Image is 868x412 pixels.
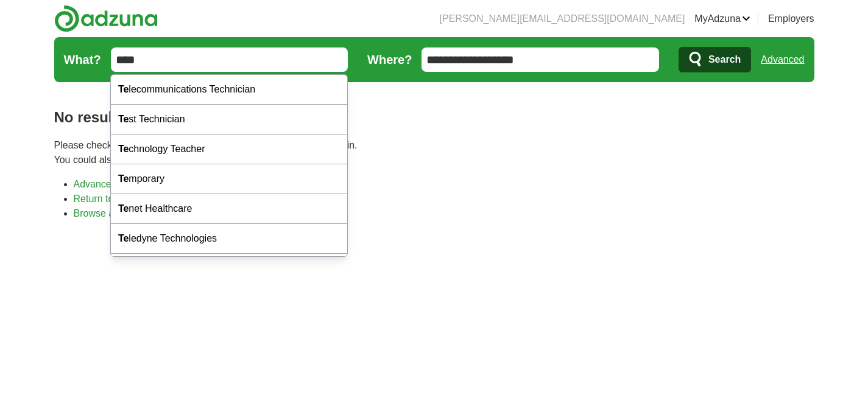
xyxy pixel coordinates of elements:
strong: Te [118,233,129,243]
strong: Te [118,114,129,124]
li: [PERSON_NAME][EMAIL_ADDRESS][DOMAIN_NAME] [440,12,685,26]
button: Search [679,47,751,72]
div: Assembly st Technician [111,254,347,284]
h1: No results found [54,106,814,128]
label: Where? [367,51,412,69]
div: st Technician [111,105,347,134]
strong: Te [118,203,129,214]
div: chnology Teacher [111,134,347,164]
a: MyAdzuna [694,12,750,26]
a: Advanced search [74,179,149,189]
span: Search [708,47,741,72]
strong: Te [118,144,129,154]
div: mporary [111,164,347,194]
a: Employers [768,12,814,26]
a: Browse all live results across the [GEOGRAPHIC_DATA] [74,208,319,218]
div: net Healthcare [111,194,347,224]
div: lecommunications Technician [111,75,347,105]
label: What? [64,51,101,69]
a: Advanced [761,47,804,72]
a: Return to the home page and start again [74,194,249,204]
div: ledyne Technologies [111,224,347,254]
strong: Te [118,173,129,184]
strong: Te [118,84,129,94]
img: Adzuna logo [54,5,158,32]
p: Please check your spelling or enter another search term and try again. You could also try one of ... [54,138,814,167]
